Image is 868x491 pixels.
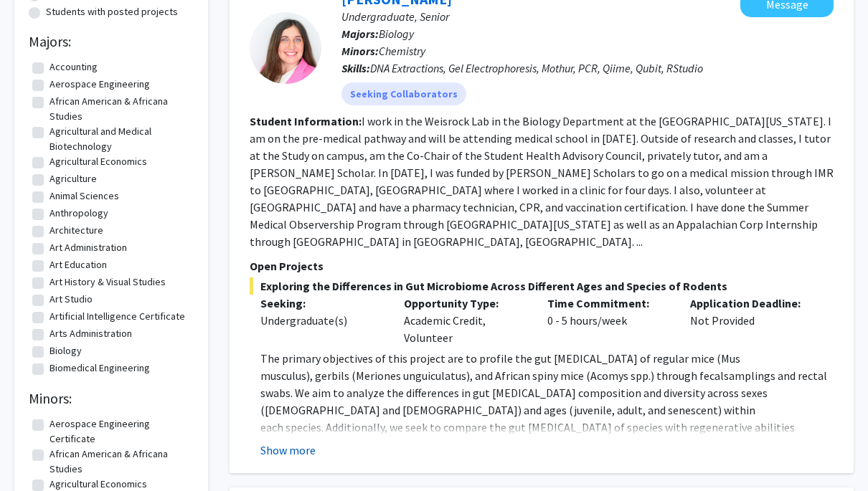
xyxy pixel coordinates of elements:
[49,240,127,255] label: Art Administration
[537,295,680,346] div: 0 - 5 hours/week
[250,114,834,249] fg-read-more: I work in the Weisrock Lab in the Biology Department at the [GEOGRAPHIC_DATA][US_STATE]. I am on ...
[46,4,178,19] label: Students with posted projects
[49,378,154,393] label: Biosystems Engineering
[341,44,379,58] b: Minors:
[679,295,823,346] div: Not Provided
[341,27,379,41] b: Majors:
[260,367,834,419] p: musculus), gerbils (Meriones unguiculatus), and African spiny mice (Acomys spp.) through fecalsam...
[379,27,414,41] span: Biology
[49,189,119,204] label: Animal Sciences
[393,295,537,346] div: Academic Credit, Volunteer
[547,295,669,312] p: Time Commitment:
[341,61,370,75] b: Skills:
[260,295,382,312] p: Seeking:
[250,259,324,273] span: Open Projects
[250,114,362,128] b: Student Information:
[49,257,107,272] label: Art Education
[49,171,97,186] label: Agriculture
[341,9,449,24] span: Undergraduate, Senior
[49,343,82,358] label: Biology
[49,361,150,376] label: Biomedical Engineering
[49,447,190,477] label: African American & Africana Studies
[379,44,425,58] span: Chemistry
[49,77,150,92] label: Aerospace Engineering
[370,61,703,75] span: DNA Extractions, Gel Electrophoresis, Mothur, PCR, Qiime, Qubit, RStudio
[49,309,185,324] label: Artificial Intelligence Certificate
[49,275,166,290] label: Art History & Visual Studies
[49,292,93,307] label: Art Studio
[11,426,61,480] iframe: Chat
[260,350,834,367] p: The primary objectives of this project are to profile the gut [MEDICAL_DATA] of regular mice (Mus
[260,442,316,459] button: Show more
[49,326,132,341] label: Arts Administration
[260,312,382,329] div: Undergraduate(s)
[250,277,834,295] span: Exploring the Differences in Gut Microbiome Across Different Ages and Species of Rodents
[49,94,190,124] label: African American & Africana Studies
[404,295,526,312] p: Opportunity Type:
[49,416,190,447] label: Aerospace Engineering Certificate
[29,33,194,50] h2: Majors:
[49,223,103,238] label: Architecture
[49,206,108,221] label: Anthropology
[49,59,98,75] label: Accounting
[49,124,190,154] label: Agricultural and Medical Biotechnology
[49,154,147,169] label: Agricultural Economics
[690,295,812,312] p: Application Deadline:
[29,390,194,407] h2: Minors:
[341,82,466,105] mat-chip: Seeking Collaborators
